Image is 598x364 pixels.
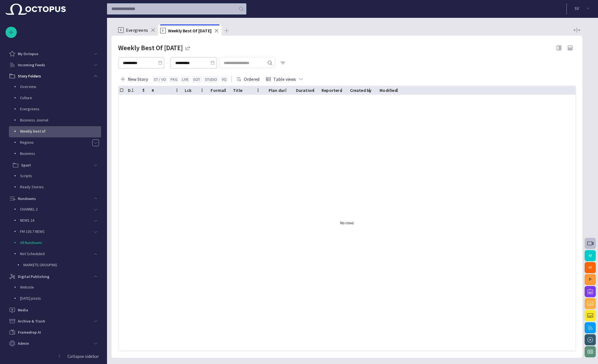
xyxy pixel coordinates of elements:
p: Archive & Trash [18,318,45,324]
button: Format column menu [221,86,229,94]
p: Rundowns [18,196,36,201]
button: Table views [264,74,306,84]
p: Incoming Feeds [18,62,45,68]
div: Business Journal [9,115,101,126]
p: Sport [21,162,31,168]
p: Collapse sidebar [67,353,99,360]
button: # column menu [173,86,181,94]
p: Not Scheduled [20,251,90,256]
div: Media [6,304,101,316]
p: [DATE] posts [20,295,101,301]
p: Culture [20,95,101,101]
button: M [585,250,596,261]
span: Evergreens [126,27,148,33]
p: Digital Publishing [18,274,49,279]
div: Regions [9,137,101,148]
div: Description1 [128,87,135,93]
button: Modified column menu [393,86,401,94]
div: FEvergreens [116,25,158,36]
button: ST / VO [152,76,168,83]
button: Reporters column menu [338,86,346,94]
div: [DATE] posts [9,293,101,304]
div: Lck [185,87,192,93]
p: NEWS 24 [20,218,90,223]
div: Modified [380,87,397,93]
div: FWeekly Best Of [DATE] [158,25,222,36]
button: SOT [191,76,202,83]
p: Overview [20,84,101,89]
div: Overview [9,82,101,93]
p: Story Folders [18,73,41,79]
div: Duration [296,87,314,93]
button: Description1 column menu [129,86,137,94]
div: No rows [118,95,575,351]
p: F [118,27,124,33]
p: Website [20,284,101,290]
p: Media [18,307,28,313]
button: SV [570,3,595,13]
p: Admin [18,341,29,346]
p: Weekly best of [20,128,101,134]
button: Plan dur column menu [282,86,290,94]
button: STUDIO [203,76,219,83]
div: Reporters [322,87,342,93]
div: Website [9,282,101,293]
p: MARKETS GROUPING [23,262,101,268]
div: MARKETS GROUPING [12,260,101,271]
button: P [585,274,596,285]
p: F [160,28,166,33]
button: New Story [118,74,150,84]
p: Business [20,151,101,156]
img: Octopus News Room [6,4,66,15]
p: Framedrop AI [18,329,41,335]
div: Plan dur [269,87,285,93]
button: Duration column menu [310,86,318,94]
span: Weekly Best Of [DATE] [168,28,212,33]
button: LIVE [180,76,190,83]
div: All Rundowns [9,238,101,249]
p: S V [575,5,579,12]
div: Evergreens [9,104,101,115]
button: Created by column menu [366,86,373,94]
div: Scripts [9,171,101,182]
p: Scripts [20,173,101,179]
div: Culture [9,93,101,104]
p: Regions [20,140,92,145]
button: Lck column menu [198,86,206,94]
div: Business [9,148,101,160]
p: Ready Stories [20,184,101,190]
button: PKG [169,76,179,83]
p: Evergreens [20,106,101,112]
p: FM 103.7 NEWS [20,229,90,234]
div: Format [211,87,226,93]
div: Created by [350,87,372,93]
button: M [585,262,596,273]
button: ? column menu [140,86,148,94]
button: VO [220,76,228,83]
p: CHANNEL 2 [20,206,90,212]
h2: Weekly Best Of [DATE] [118,44,183,52]
ul: main menu [6,48,101,349]
button: Ordered [234,74,261,84]
p: Business Journal [20,117,101,123]
div: Framedrop AI [6,327,101,338]
div: Ready Stories [9,182,101,193]
div: # [152,87,154,93]
div: Title [233,87,242,93]
button: Title column menu [254,86,262,94]
button: Collapse sidebar [6,351,101,362]
p: All Rundowns [20,240,101,245]
div: Weekly best of [9,126,101,137]
p: My Octopus [18,51,38,57]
